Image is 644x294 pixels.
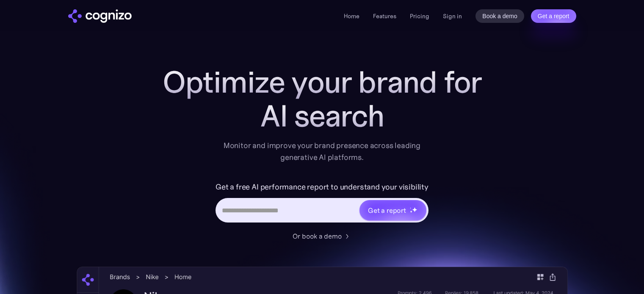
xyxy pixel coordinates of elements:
[475,9,524,23] a: Book a demo
[344,12,359,20] a: Home
[216,180,428,194] label: Get a free AI performance report to understand your visibility
[68,9,132,23] a: home
[293,231,352,241] a: Or book a demo
[218,140,426,163] div: Monitor and improve your brand presence across leading generative AI platforms.
[412,207,417,212] img: star
[68,9,132,23] img: cognizo logo
[410,12,429,20] a: Pricing
[410,207,411,209] img: star
[531,9,576,23] a: Get a report
[153,99,492,133] div: AI search
[443,11,462,21] a: Sign in
[410,210,413,213] img: star
[368,205,406,215] div: Get a report
[153,65,492,99] h1: Optimize your brand for
[359,199,427,221] a: Get a reportstarstarstar
[216,180,428,227] form: Hero URL Input Form
[293,231,342,241] div: Or book a demo
[373,12,396,20] a: Features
